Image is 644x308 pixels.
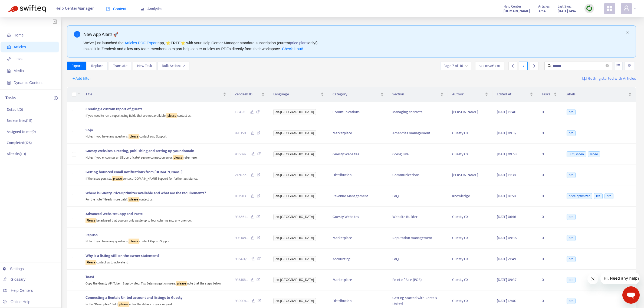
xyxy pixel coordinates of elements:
[448,123,493,144] td: Guesty CX
[182,65,185,67] span: down
[173,155,183,160] sqkw: please
[235,214,248,220] span: 936561 ...
[537,165,561,186] td: 0
[328,186,388,207] td: Revenue Management
[328,228,388,249] td: Marketplace
[448,165,493,186] td: [PERSON_NAME]
[497,277,517,283] span: [DATE] 09:37
[328,102,388,123] td: Communications
[235,277,248,283] span: 936168 ...
[86,232,98,238] span: Repuso
[86,301,226,307] div: In the "Description" field, enter the details of your request.
[109,62,132,70] button: Translate
[587,273,598,284] iframe: Close message
[133,62,156,70] button: New Task
[448,228,493,249] td: Guesty CX
[3,267,24,271] a: Settings
[235,256,249,262] span: 936407 ...
[157,62,189,70] button: Bulk Actionsdown
[588,76,636,82] span: Getting started with Articles
[7,81,11,85] span: container
[497,298,516,304] span: [DATE] 12:40
[567,109,576,115] span: pro
[118,302,129,307] sqkw: please
[269,87,328,102] th: Language
[129,134,139,139] sqkw: please
[8,5,46,12] img: Swifteq
[162,63,185,69] span: Bulk Actions
[91,63,103,69] span: Replace
[567,193,592,199] span: price optimizer
[537,186,561,207] td: 0
[558,4,571,9] span: Last Sync
[86,175,226,181] div: If the issue persists, contact [DOMAIN_NAME] Support for further assistance.
[511,64,515,68] span: left
[86,196,226,202] div: For the note "Needs more data", contact us.
[124,41,157,45] a: Articles PDF Export
[388,123,448,144] td: Amenities management
[497,130,517,136] span: [DATE] 09:37
[582,74,636,83] a: Getting started with Articles
[616,64,620,68] span: unordered-list
[7,57,11,61] span: link
[273,235,316,241] span: en-[GEOGRAPHIC_DATA]
[497,172,516,178] span: [DATE] 15:38
[537,207,561,228] td: 0
[538,8,546,14] strong: 3754
[77,92,81,95] span: down
[55,4,94,14] span: Help Center Manager
[392,91,439,97] span: Section
[86,169,182,175] span: Getting bounced email notifications from [DOMAIN_NAME]
[235,235,248,241] span: 993149 ...
[273,130,316,136] span: en-[GEOGRAPHIC_DATA]
[14,33,24,37] span: Home
[87,62,108,70] button: Replace
[328,144,388,165] td: Guesty Websites
[67,62,86,70] button: Export
[86,190,206,196] span: Where is Guesty PriceOptimizer available and what are the requirements?
[582,76,587,81] img: image-link
[328,123,388,144] td: Marketplace
[492,87,537,102] th: Edited At
[567,130,576,136] span: pro
[113,63,127,69] span: Translate
[588,151,600,157] span: video
[140,7,163,11] span: Analytics
[448,87,493,102] th: Author
[86,260,96,265] sqkw: Please
[328,165,388,186] td: Distribution
[537,144,561,165] td: 0
[448,207,493,228] td: Guesty CX
[7,69,11,73] span: file-image
[86,154,226,160] div: Note: If you encounter an SSL certificate/ secure-connection error, refer here.
[235,298,249,304] span: 939094 ...
[328,270,388,291] td: Marketplace
[388,102,448,123] td: Managing contacts
[7,33,11,37] span: home
[14,69,24,73] span: Media
[86,259,226,265] div: contact us to activate it.
[497,91,529,97] span: Edited At
[328,249,388,270] td: Accounting
[567,256,576,262] span: pro
[626,31,629,35] button: close
[388,144,448,165] td: Going Live
[3,277,25,282] a: Glossary
[388,270,448,291] td: Point of Sale (POS)
[235,151,249,157] span: 936092 ...
[7,140,32,146] p: Completed ( 126 )
[606,64,609,67] span: close-circle
[273,91,320,97] span: Language
[273,277,316,283] span: en-[GEOGRAPHIC_DATA]
[86,238,226,244] div: Note: If you have any questions, contact Repuso Support.
[604,193,613,199] span: pro
[328,87,388,102] th: Category
[7,107,23,112] p: Default ( 0 )
[235,130,248,136] span: 993150 ...
[537,87,561,102] th: Tasks
[388,207,448,228] td: Website Builder
[542,91,553,97] span: Tasks
[537,123,561,144] td: 0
